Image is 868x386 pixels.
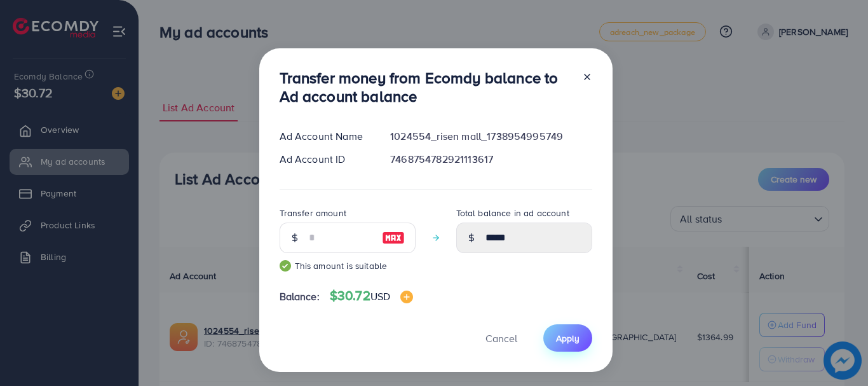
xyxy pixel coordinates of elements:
[382,230,405,245] img: image
[280,207,346,219] label: Transfer amount
[543,324,592,352] button: Apply
[556,332,580,345] span: Apply
[269,152,381,167] div: Ad Account ID
[280,259,416,272] small: This amount is suitable
[370,289,390,303] span: USD
[280,260,291,272] img: guide
[470,324,533,352] button: Cancel
[330,288,413,304] h4: $30.72
[280,289,320,304] span: Balance:
[456,207,569,219] label: Total balance in ad account
[280,69,572,106] h3: Transfer money from Ecomdy balance to Ad account balance
[380,152,602,167] div: 7468754782921113617
[269,129,381,144] div: Ad Account Name
[485,331,517,345] span: Cancel
[400,291,413,303] img: image
[380,129,602,144] div: 1024554_risen mall_1738954995749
